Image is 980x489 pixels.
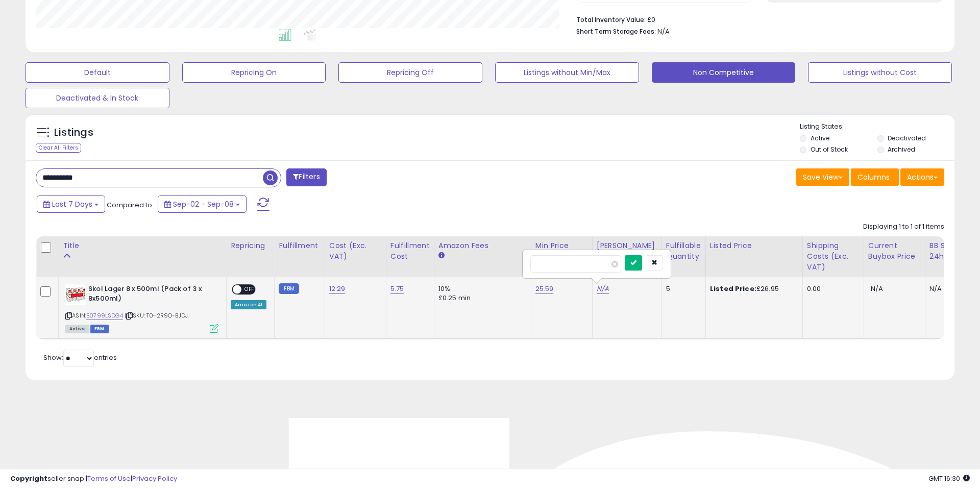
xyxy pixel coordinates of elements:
div: Title [63,240,222,251]
label: Out of Stock [811,145,848,154]
div: Cost (Exc. VAT) [329,240,382,262]
span: All listings currently available for purchase on Amazon [65,325,89,333]
div: £26.95 [710,284,795,294]
label: Deactivated [888,134,926,142]
button: Columns [851,168,899,186]
div: Fulfillable Quantity [666,240,701,262]
div: 5 [666,284,698,294]
button: Default [26,62,169,83]
span: N/A [657,27,670,36]
div: Amazon Fees [438,240,527,251]
span: | SKU: T0-2R9O-BJDJ [125,311,188,320]
h5: Listings [54,126,93,140]
span: Compared to: [107,200,154,210]
div: Repricing [231,240,270,251]
div: £0.25 min [438,294,523,303]
p: Listing States: [800,122,954,132]
a: N/A [597,284,609,294]
div: N/A [929,284,963,294]
div: BB Share 24h. [929,240,967,262]
button: Actions [900,168,944,186]
span: OFF [241,285,258,294]
img: 51o6eacbBrL._SL40_.jpg [65,284,86,305]
div: Clear All Filters [36,143,81,153]
div: 10% [438,284,523,294]
a: 25.59 [535,284,554,294]
div: Shipping Costs (Exc. VAT) [807,240,860,273]
a: B0799LSDG4 [86,311,123,320]
div: Current Buybox Price [868,240,921,262]
span: Last 7 Days [52,199,92,209]
button: Listings without Cost [808,62,952,83]
div: Min Price [535,240,588,251]
div: Listed Price [710,240,798,251]
li: £0 [576,13,937,25]
a: 5.75 [390,284,404,294]
b: Skol Lager 8 x 500ml (Pack of 3 x 8x500ml) [88,284,212,306]
button: Repricing On [182,62,326,83]
button: Deactivated & In Stock [26,88,169,108]
label: Active [811,134,829,142]
button: Filters [286,168,326,186]
span: FBM [90,325,109,333]
div: Displaying 1 to 1 of 1 items [863,222,944,232]
a: 12.29 [329,284,346,294]
label: Archived [888,145,915,154]
div: Fulfillment [279,240,320,251]
span: Show: entries [43,353,117,362]
button: Repricing Off [338,62,482,83]
button: Save View [796,168,849,186]
b: Short Term Storage Fees: [576,27,656,36]
small: FBM [279,283,299,294]
small: Amazon Fees. [438,251,445,260]
b: Total Inventory Value: [576,15,646,24]
span: Sep-02 - Sep-08 [173,199,234,209]
button: Sep-02 - Sep-08 [158,195,247,213]
div: 0.00 [807,284,856,294]
div: Fulfillment Cost [390,240,430,262]
div: [PERSON_NAME] [597,240,657,251]
button: Listings without Min/Max [495,62,639,83]
button: Last 7 Days [37,195,105,213]
div: ASIN: [65,284,218,332]
b: Listed Price: [710,284,756,294]
span: N/A [871,284,883,294]
button: Non Competitive [652,62,796,83]
div: Amazon AI [231,300,266,309]
span: Columns [857,172,890,182]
